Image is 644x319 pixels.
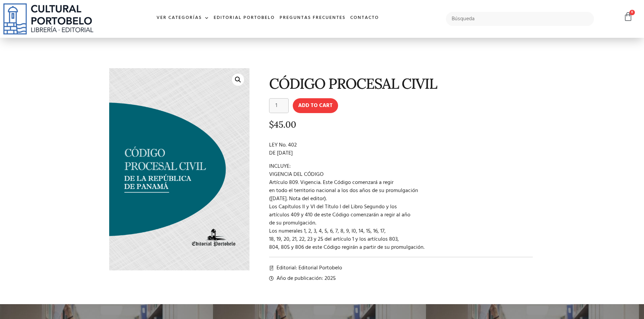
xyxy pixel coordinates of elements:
[277,11,348,25] a: Preguntas frecuentes
[154,11,211,25] a: Ver Categorías
[275,274,336,283] span: Año de publicación: 2025
[269,141,533,157] p: LEY No. 402 DE [DATE]
[275,264,342,272] span: Editorial: Editorial Portobelo
[293,98,338,113] button: Add to cart
[269,162,533,251] p: INCLUYE: VIGENCIA DEL CÓDIGO Artículo 809. Vigencia. Este Código comenzará a regir en todo el ter...
[629,10,635,15] span: 0
[269,76,533,91] h1: CÓDIGO PROCESAL CIVIL
[348,11,381,25] a: Contacto
[623,12,633,22] a: 0
[269,98,289,113] input: Product quantity
[269,119,274,130] span: $
[446,12,594,26] input: Búsqueda
[232,74,244,86] a: 🔍
[211,11,277,25] a: Editorial Portobelo
[269,119,296,130] bdi: 45.00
